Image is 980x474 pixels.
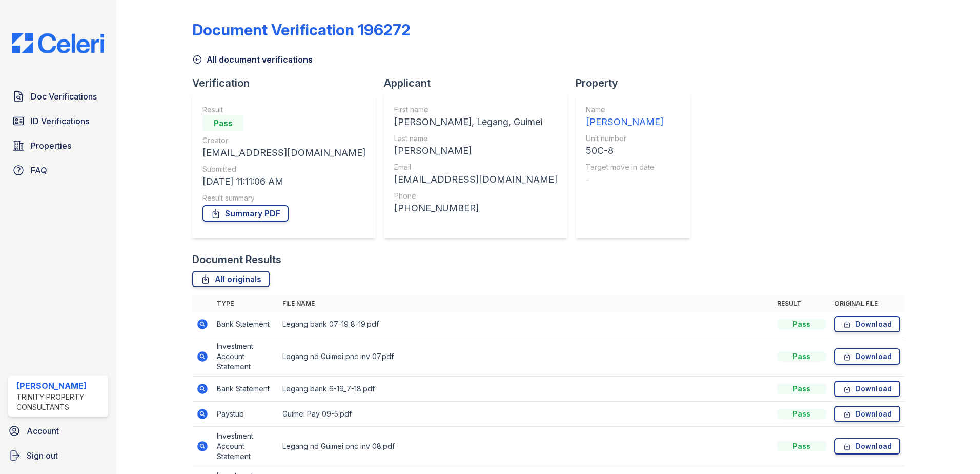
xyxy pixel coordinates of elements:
span: Doc Verifications [31,90,97,103]
div: Pass [777,351,826,362]
a: Properties [8,135,108,156]
a: Download [834,316,900,332]
div: [PERSON_NAME] [16,380,104,392]
td: Bank Statement [213,312,278,337]
td: Paystub [213,402,278,427]
td: Investment Account Statement [213,337,278,377]
div: First name [394,105,557,115]
div: Unit number [586,133,663,144]
div: Verification [192,76,384,90]
div: Submitted [202,164,365,174]
td: Bank Statement [213,377,278,402]
div: Last name [394,133,557,144]
div: [EMAIL_ADDRESS][DOMAIN_NAME] [394,172,557,187]
span: Account [27,425,59,437]
td: Legang nd Guimei pnc inv 07.pdf [278,337,773,377]
a: ID Verifications [8,111,108,131]
div: Name [586,105,663,115]
th: Original file [830,295,904,312]
div: Pass [777,319,826,329]
td: Investment Account Statement [213,427,278,466]
a: Download [834,348,900,365]
div: Document Results [192,252,281,267]
th: Type [213,295,278,312]
div: [PERSON_NAME] [394,144,557,158]
iframe: chat widget [937,433,970,464]
span: FAQ [31,164,47,176]
div: Pass [777,384,826,394]
th: Result [773,295,830,312]
td: Legang bank 07-19_8-19.pdf [278,312,773,337]
div: Email [394,162,557,172]
div: Pass [202,115,243,131]
div: Property [576,76,699,90]
a: Download [834,438,900,455]
div: [PERSON_NAME] [586,115,663,129]
a: FAQ [8,160,108,181]
div: Phone [394,191,557,201]
a: Sign out [4,445,112,466]
span: Properties [31,140,71,152]
img: CE_Logo_Blue-a8612792a0a2168367f1c8372b55b34899dd931a85d93a1a3d3e32e68fde9ad4.png [4,33,112,53]
a: Summary PDF [202,205,289,222]
div: [EMAIL_ADDRESS][DOMAIN_NAME] [202,146,365,160]
a: Account [4,421,112,441]
div: - [586,172,663,187]
div: Result summary [202,193,365,203]
div: Pass [777,409,826,419]
div: Creator [202,135,365,146]
div: Result [202,105,365,115]
td: Guimei Pay 09-5.pdf [278,402,773,427]
div: 50C-8 [586,144,663,158]
th: File name [278,295,773,312]
div: [PHONE_NUMBER] [394,201,557,215]
a: Download [834,381,900,397]
div: [DATE] 11:11:06 AM [202,174,365,189]
div: Trinity Property Consultants [16,392,104,412]
td: Legang bank 6-19_7-18.pdf [278,377,773,402]
a: Name [PERSON_NAME] [586,105,663,129]
a: Doc Verifications [8,86,108,107]
a: All originals [192,271,270,287]
td: Legang nd Guimei pnc inv 08.pdf [278,427,773,466]
span: ID Verifications [31,115,89,127]
div: Pass [777,441,826,451]
div: Applicant [384,76,576,90]
span: Sign out [27,449,58,462]
a: All document verifications [192,53,313,66]
div: [PERSON_NAME], Legang, Guimei [394,115,557,129]
div: Target move in date [586,162,663,172]
a: Download [834,406,900,422]
div: Document Verification 196272 [192,21,411,39]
